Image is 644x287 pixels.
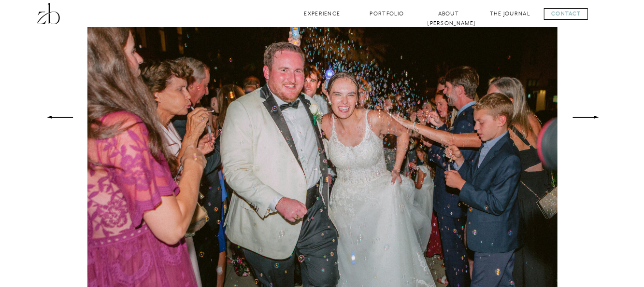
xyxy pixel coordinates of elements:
[428,9,470,18] a: About [PERSON_NAME]
[303,9,342,18] a: Experience
[368,9,407,18] a: Portfolio
[489,9,531,18] a: The Journal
